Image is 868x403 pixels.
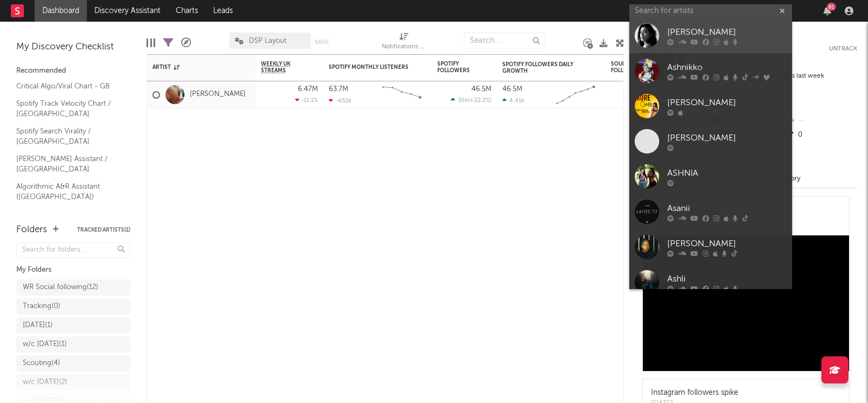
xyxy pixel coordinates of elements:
[667,61,787,74] div: Ashnikko
[667,273,787,286] div: Ashli
[181,27,191,59] div: A&R Pipeline
[629,159,792,194] a: ASHNIA
[23,319,53,332] div: [DATE] ( 1 )
[315,39,329,45] button: Save
[146,27,155,59] div: Edit Columns
[77,227,130,233] button: Tracked Artists(1)
[16,336,130,353] a: w/c [DATE](1)
[16,98,119,120] a: Spotify Track Velocity Chart / [GEOGRAPHIC_DATA]
[16,65,130,78] div: Recommended
[16,80,119,92] a: Critical Algo/Viral Chart - GB
[667,202,787,215] div: Asanii
[629,88,792,124] a: [PERSON_NAME]
[667,97,787,110] div: [PERSON_NAME]
[23,338,67,351] div: w/c [DATE] ( 1 )
[629,53,792,88] a: Ashnikko
[378,81,426,108] svg: Chart title
[458,98,468,104] span: 36k
[502,97,525,104] div: 4.41k
[667,167,787,180] div: ASHNIA
[16,223,47,236] div: Folders
[785,114,857,128] div: --
[551,81,600,108] svg: Chart title
[16,264,130,277] div: My Folders
[152,64,234,71] div: Artist
[163,27,173,59] div: Filters(1 of 1)
[329,86,348,93] div: 63.7M
[629,194,792,229] a: Asanii
[502,86,522,93] div: 46.5M
[502,61,584,74] div: Spotify Followers Daily Growth
[16,181,119,203] a: Algorithmic A&R Assistant ([GEOGRAPHIC_DATA])
[190,90,246,99] a: [PERSON_NAME]
[611,61,649,74] div: SoundCloud Followers
[329,97,352,104] div: -651k
[16,41,130,54] div: My Discovery Checklist
[23,300,60,313] div: Tracking ( 0 )
[629,18,792,53] a: [PERSON_NAME]
[829,43,857,54] button: Untrack
[629,265,792,300] a: Ashli
[329,64,410,71] div: Spotify Monthly Listeners
[629,124,792,159] a: [PERSON_NAME]
[16,279,130,296] a: WR Social following(12)
[16,374,130,391] a: w/c [DATE](2)
[437,61,475,74] div: Spotify Followers
[249,37,286,44] span: DSP Layout
[16,298,130,315] a: Tracking(0)
[629,4,792,18] input: Search for artists
[23,281,98,294] div: WR Social following ( 12 )
[382,41,425,54] div: Notifications (Artist)
[16,317,130,334] a: [DATE](1)
[295,97,318,104] div: -11.1 %
[261,61,302,74] span: Weekly UK Streams
[16,125,119,148] a: Spotify Search Virality / [GEOGRAPHIC_DATA]
[23,357,60,370] div: Scouting ( 4 )
[471,86,492,93] div: 46.5M
[23,376,67,389] div: w/c [DATE] ( 2 )
[298,86,318,93] div: 6.47M
[827,3,836,11] div: 81
[451,97,492,104] div: ( )
[464,33,545,49] input: Search...
[629,229,792,265] a: [PERSON_NAME]
[16,355,130,372] a: Scouting(4)
[16,242,130,258] input: Search for folders...
[651,387,738,399] div: Instagram followers spike
[667,26,787,39] div: [PERSON_NAME]
[785,128,857,142] div: 0
[667,132,787,145] div: [PERSON_NAME]
[824,7,831,15] button: 81
[382,27,425,59] div: Notifications (Artist)
[667,238,787,251] div: [PERSON_NAME]
[16,153,119,175] a: [PERSON_NAME] Assistant / [GEOGRAPHIC_DATA]
[470,98,490,104] span: +22.2 %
